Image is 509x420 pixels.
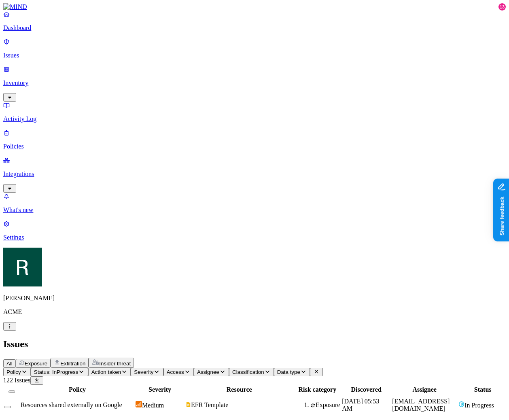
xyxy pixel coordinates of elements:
[3,339,506,350] h2: Issues
[3,79,506,87] p: Inventory
[21,401,122,408] span: Resources shared externally on Google
[464,402,494,409] span: In Progress
[3,24,506,32] p: Dashboard
[3,129,506,150] a: Policies
[3,206,506,214] p: What's new
[191,401,228,408] span: EFR Template
[294,386,340,393] div: Risk category
[99,361,131,367] span: Insider threat
[3,220,506,241] a: Settings
[458,401,464,407] img: status-in-progress
[392,386,457,393] div: Assignee
[3,170,506,178] p: Integrations
[277,369,300,375] span: Data type
[3,143,506,150] p: Policies
[342,386,390,393] div: Discovered
[6,369,21,375] span: Policy
[60,361,85,367] span: Exfiltration
[167,369,184,375] span: Access
[197,369,219,375] span: Assignee
[498,3,506,11] div: 13
[232,369,264,375] span: Classification
[3,11,506,32] a: Dashboard
[310,401,340,409] div: Exposure
[3,157,506,191] a: Integrations
[136,386,184,393] div: Severity
[186,402,191,407] img: google-slides
[3,295,506,302] p: [PERSON_NAME]
[3,377,30,384] span: 122 Issues
[186,386,293,393] div: Resource
[342,398,379,412] span: [DATE] 05:53 AM
[4,406,11,408] button: Select row
[3,3,506,11] a: MIND
[3,308,506,316] p: ACME
[3,3,27,11] img: MIND
[6,361,13,367] span: All
[91,369,121,375] span: Action taken
[34,369,78,375] span: Status: InProgress
[3,38,506,59] a: Issues
[136,401,142,407] img: severity-medium
[3,102,506,123] a: Activity Log
[142,402,164,409] span: Medium
[3,115,506,123] p: Activity Log
[25,361,47,367] span: Exposure
[3,248,42,286] img: Ron Rabinovich
[21,386,134,393] div: Policy
[3,234,506,241] p: Settings
[3,66,506,100] a: Inventory
[8,390,15,393] button: Select all
[134,369,153,375] span: Severity
[3,193,506,214] a: What's new
[3,52,506,59] p: Issues
[392,398,450,412] span: [EMAIL_ADDRESS][DOMAIN_NAME]
[458,386,507,393] div: Status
